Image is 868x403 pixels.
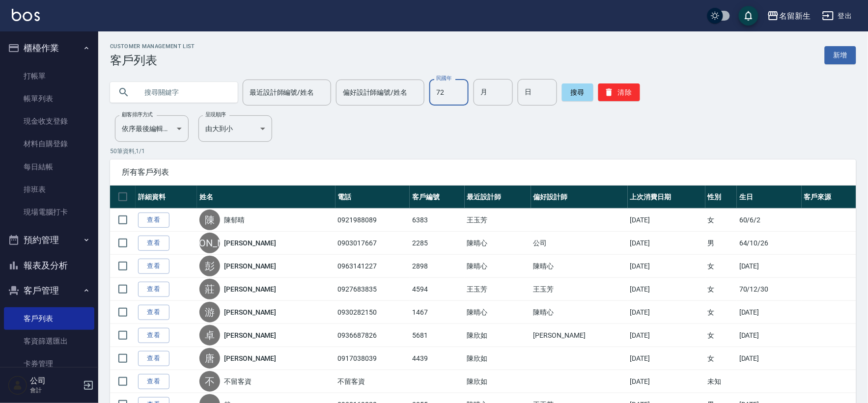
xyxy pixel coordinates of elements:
span: 所有客戶列表 [122,167,844,177]
td: 64/10/26 [737,232,801,255]
th: 姓名 [197,186,336,209]
button: 客戶管理 [4,278,94,303]
button: 名留新生 [763,6,814,26]
label: 顧客排序方式 [122,111,153,118]
td: 女 [705,324,737,347]
a: 查看 [138,259,169,274]
td: 王玉芳 [531,278,628,301]
td: 0930282150 [336,301,410,324]
th: 詳細資料 [136,186,197,209]
button: 報表及分析 [4,253,94,278]
div: 卓 [199,325,220,346]
a: 現場電腦打卡 [4,201,94,223]
td: 女 [705,278,737,301]
td: 女 [705,255,737,278]
td: 4594 [410,278,464,301]
th: 上次消費日期 [628,186,706,209]
a: 帳單列表 [4,87,94,110]
a: [PERSON_NAME] [224,307,276,317]
th: 生日 [737,186,801,209]
a: [PERSON_NAME] [224,261,276,271]
td: [DATE] [628,347,706,370]
td: 陳晴心 [465,301,531,324]
a: 客資篩選匯出 [4,330,94,352]
td: 陳欣如 [465,324,531,347]
td: [DATE] [737,347,801,370]
h3: 客戶列表 [110,54,195,67]
td: 王玉芳 [465,278,531,301]
h5: 公司 [30,376,80,386]
td: 0903017667 [336,232,410,255]
div: 由大到小 [198,115,272,142]
td: 陳晴心 [531,255,628,278]
div: 陳 [199,210,220,230]
td: 0921988089 [336,209,410,232]
div: 彭 [199,256,220,276]
th: 電話 [336,186,410,209]
td: [DATE] [737,301,801,324]
div: 游 [199,302,220,322]
img: Person [8,376,28,395]
a: 現金收支登錄 [4,110,94,133]
a: 查看 [138,282,169,297]
a: 材料自購登錄 [4,133,94,155]
td: [DATE] [628,278,706,301]
td: 0927683835 [336,278,410,301]
td: 未知 [705,370,737,393]
div: 不 [199,371,220,392]
button: 預約管理 [4,227,94,253]
a: 每日結帳 [4,156,94,178]
td: 2285 [410,232,464,255]
td: 陳晴心 [531,301,628,324]
td: 女 [705,209,737,232]
td: 公司 [531,232,628,255]
td: 女 [705,347,737,370]
a: [PERSON_NAME] [224,238,276,248]
div: 唐 [199,348,220,369]
td: [PERSON_NAME] [531,324,628,347]
button: save [739,6,758,26]
img: Logo [12,9,40,21]
label: 民國年 [436,75,451,82]
a: 查看 [138,213,169,228]
th: 客戶編號 [410,186,464,209]
td: 0963141227 [336,255,410,278]
td: 陳欣如 [465,347,531,370]
td: 陳欣如 [465,370,531,393]
button: 登出 [818,7,856,25]
td: [DATE] [737,255,801,278]
input: 搜尋關鍵字 [138,79,230,106]
a: 新增 [825,46,856,64]
button: 搜尋 [562,83,593,101]
td: 陳晴心 [465,232,531,255]
a: 查看 [138,328,169,343]
td: [DATE] [737,324,801,347]
a: 排班表 [4,178,94,201]
div: 莊 [199,279,220,299]
td: 0917038039 [336,347,410,370]
a: 客戶列表 [4,307,94,330]
a: [PERSON_NAME] [224,353,276,363]
td: 陳晴心 [465,255,531,278]
p: 50 筆資料, 1 / 1 [110,147,856,156]
td: [DATE] [628,209,706,232]
a: 查看 [138,236,169,251]
th: 偏好設計師 [531,186,628,209]
label: 呈現順序 [205,111,226,118]
a: 打帳單 [4,65,94,87]
td: 王玉芳 [465,209,531,232]
a: 查看 [138,305,169,320]
a: 查看 [138,351,169,366]
a: [PERSON_NAME] [224,330,276,340]
a: [PERSON_NAME] [224,284,276,294]
td: 6383 [410,209,464,232]
td: 不留客資 [336,370,410,393]
a: 查看 [138,374,169,389]
td: [DATE] [628,324,706,347]
td: 5681 [410,324,464,347]
div: 名留新生 [779,10,811,22]
td: 女 [705,301,737,324]
a: 卡券管理 [4,352,94,375]
div: [PERSON_NAME] [199,233,220,253]
button: 櫃檯作業 [4,35,94,61]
